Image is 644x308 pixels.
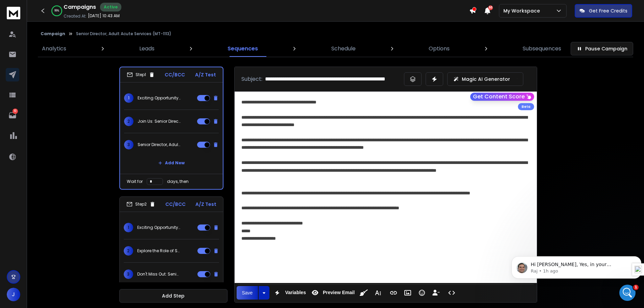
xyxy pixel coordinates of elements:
[633,285,639,290] span: 1
[42,45,66,53] p: Analytics
[372,286,384,300] button: More Text
[7,288,20,301] button: J
[138,142,181,147] p: Senior Director, Adult Acute Services
[271,286,307,300] button: Variables
[124,246,133,256] span: 2
[237,286,258,300] button: Save
[401,286,414,300] button: Insert Image (Ctrl+P)
[137,248,181,254] p: Explore the Role of Senior Director, Adult Acute Services in [US_STATE]
[575,4,632,18] button: Get Free Credits
[138,119,181,124] p: Join Us: Senior Director, Adult Acute Services
[571,42,633,55] button: Pause Campaign
[54,9,59,13] p: 99 %
[429,45,450,53] p: Options
[509,242,644,290] iframe: Intercom notifications message
[124,93,134,103] span: 1
[357,286,370,300] button: Clean HTML
[462,76,510,82] p: Magic AI Generator
[7,7,20,19] img: logo
[223,41,262,57] a: Sequences
[619,285,636,301] iframe: Intercom live chat
[138,95,181,101] p: Exciting Opportunity: Senior Director, Adult Acute Services
[88,13,120,19] p: [DATE] 10:43 AM
[195,71,216,78] p: A/Z Test
[124,117,134,126] span: 2
[519,41,565,57] a: Subsequences
[447,72,523,86] button: Magic AI Generator
[309,286,356,300] button: Preview Email
[76,31,171,37] p: Senior Director, Adult Acute Services (MT-1113)
[425,41,454,57] a: Options
[127,179,143,184] p: Wait for
[430,286,443,300] button: Insert Unsubscribe Link
[137,225,181,230] p: Exciting Opportunity: Senior Director, Adult Acute Services in [US_STATE]
[165,71,185,78] p: CC/BCC
[38,41,70,57] a: Analytics
[327,41,360,57] a: Schedule
[135,41,159,57] a: Leads
[119,67,223,190] li: Step1CC/BCCA/Z Test1Exciting Opportunity: Senior Director, Adult Acute Services2Join Us: Senior D...
[589,7,627,14] p: Get Free Credits
[321,290,356,295] span: Preview Email
[470,93,534,101] button: Get Content Score
[241,75,262,83] p: Subject:
[195,201,216,208] p: A/Z Test
[13,109,18,114] p: 10
[119,289,228,303] button: Add Step
[127,72,155,78] div: Step 1
[41,31,65,37] button: Campaign
[445,286,458,300] button: Code View
[64,3,96,11] h1: Campaigns
[137,271,181,277] p: Don't Miss Out: Senior Director, Adult Acute Services Opportunity in [US_STATE]
[165,201,186,208] p: CC/BCC
[284,290,307,295] span: Variables
[415,286,428,300] button: Emoticons
[167,179,189,184] p: days, then
[126,201,156,207] div: Step 2
[503,7,543,14] p: My Workspace
[228,45,258,53] p: Sequences
[331,45,356,53] p: Schedule
[523,45,561,53] p: Subsequences
[139,45,154,53] p: Leads
[124,269,133,279] span: 3
[124,223,133,232] span: 1
[153,156,190,170] button: Add New
[6,109,19,122] a: 10
[488,5,493,10] span: 50
[100,3,121,11] div: Active
[387,286,400,300] button: Insert Link (Ctrl+K)
[518,103,534,110] div: Beta
[124,140,134,149] span: 3
[64,14,87,19] p: Created At:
